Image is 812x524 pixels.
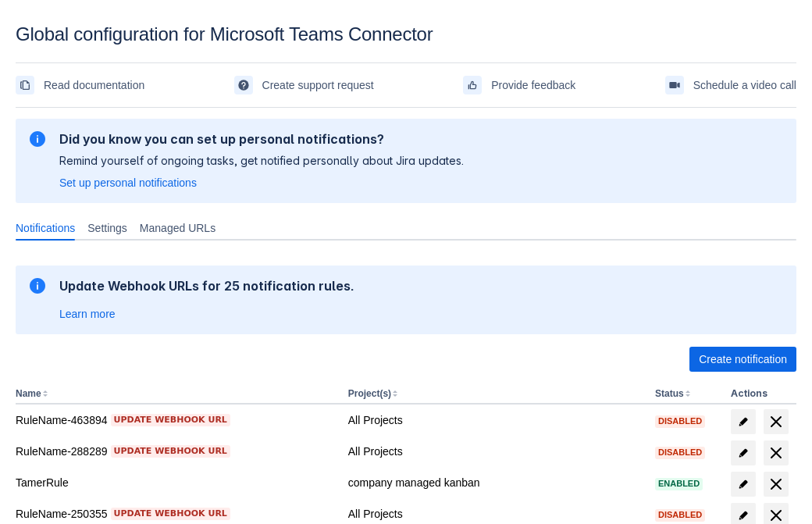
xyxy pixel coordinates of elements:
[16,23,796,45] div: Global configuration for Microsoft Teams Connector
[767,444,785,462] span: delete
[16,412,336,428] div: RuleName-463894
[44,73,144,98] span: Read documentation
[767,475,785,494] span: delete
[234,73,374,98] a: Create support request
[19,79,31,91] span: documentation
[59,153,464,169] p: Remind yourself of ongoing tasks, get notified personally about Jira updates.
[87,220,127,236] span: Settings
[28,130,47,148] span: information
[737,415,750,428] span: edit
[737,447,750,459] span: edit
[348,444,643,459] div: All Projects
[348,475,643,490] div: company managed kanban
[668,79,681,91] span: videoCall
[655,417,705,426] span: Disabled
[114,508,227,520] span: Update webhook URL
[114,445,227,458] span: Update webhook URL
[655,511,705,519] span: Disabled
[689,347,796,372] button: Create notification
[466,79,479,91] span: feedback
[655,388,684,399] button: Status
[59,131,464,147] h2: Did you know you can set up personal notifications?
[262,73,374,98] span: Create support request
[16,388,41,399] button: Name
[655,479,703,488] span: Enabled
[16,444,336,459] div: RuleName-288289
[655,448,705,457] span: Disabled
[725,384,796,405] th: Actions
[59,306,116,322] a: Learn more
[28,276,47,295] span: information
[767,412,785,431] span: delete
[16,220,75,236] span: Notifications
[59,278,354,294] h2: Update Webhook URLs for 25 notification rules.
[491,73,575,98] span: Provide feedback
[114,414,227,426] span: Update webhook URL
[59,175,197,191] a: Set up personal notifications
[140,220,215,236] span: Managed URLs
[699,347,787,372] span: Create notification
[16,475,336,490] div: TamerRule
[463,73,575,98] a: Provide feedback
[16,506,336,522] div: RuleName-250355
[693,73,796,98] span: Schedule a video call
[348,388,391,399] button: Project(s)
[737,478,750,490] span: edit
[665,73,796,98] a: Schedule a video call
[16,73,144,98] a: Read documentation
[348,506,643,522] div: All Projects
[737,509,750,522] span: edit
[237,79,250,91] span: support
[348,412,643,428] div: All Projects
